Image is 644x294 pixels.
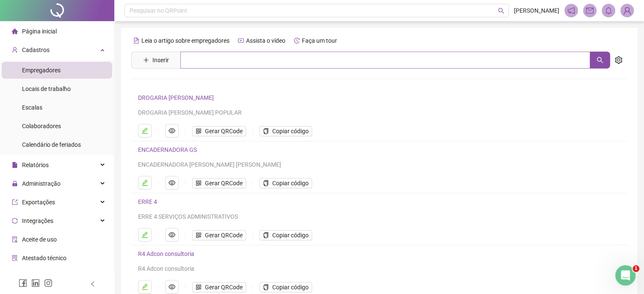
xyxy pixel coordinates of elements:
[260,178,312,188] button: Copiar código
[143,57,149,63] span: plus
[272,231,309,240] span: Copiar código
[141,283,148,290] span: edit
[22,67,61,74] span: Empregadores
[22,236,57,243] span: Aceite de uso
[192,282,246,292] button: Gerar QRCode
[196,180,202,186] span: qrcode
[141,37,229,44] span: Leia o artigo sobre empregadores
[633,265,639,272] span: 1
[22,28,57,35] span: Página inicial
[263,284,269,290] span: copy
[22,104,42,111] span: Escalas
[138,94,214,101] a: DROGARIA [PERSON_NAME]
[205,179,243,188] span: Gerar QRCode
[19,279,27,287] span: facebook
[615,56,622,64] span: setting
[138,160,592,169] div: ENCADERNADORA [PERSON_NAME] [PERSON_NAME]
[22,180,61,187] span: Administração
[238,38,244,44] span: youtube
[22,217,53,224] span: Integrações
[141,127,148,134] span: edit
[12,199,18,205] span: export
[22,123,61,129] span: Colaboradores
[246,37,285,44] span: Assista o vídeo
[205,126,243,136] span: Gerar QRCode
[621,4,633,17] img: 64197
[22,162,49,168] span: Relatórios
[514,6,559,15] span: [PERSON_NAME]
[169,283,175,290] span: eye
[263,180,269,186] span: copy
[12,47,18,53] span: user-add
[12,28,18,34] span: home
[272,179,309,188] span: Copiar código
[12,162,18,168] span: file
[138,250,194,257] a: R4 Adcon consultoria
[605,7,612,14] span: bell
[196,232,202,238] span: qrcode
[44,279,53,287] span: instagram
[294,38,300,44] span: history
[302,37,337,44] span: Faça um tour
[138,146,197,153] a: ENCADERNADORA GS
[22,255,66,261] span: Atestado técnico
[260,282,312,292] button: Copiar código
[272,283,309,292] span: Copiar código
[138,108,592,117] div: DROGARIA [PERSON_NAME] POPULAR
[31,279,40,287] span: linkedin
[12,218,18,224] span: sync
[22,273,60,280] span: Gerar QRCode
[136,53,176,67] button: Inserir
[192,230,246,240] button: Gerar QRCode
[263,232,269,238] span: copy
[192,126,246,136] button: Gerar QRCode
[90,281,96,287] span: left
[138,198,157,205] a: ERRE 4
[138,212,592,221] div: ERRE 4 SERVIÇOS ADMINISTRATIVOS
[152,55,169,65] span: Inserir
[169,179,175,186] span: eye
[196,128,202,134] span: qrcode
[169,231,175,238] span: eye
[22,85,71,92] span: Locais de trabalho
[597,57,603,63] span: search
[615,265,636,286] iframe: Intercom live chat
[22,141,81,148] span: Calendário de feriados
[12,181,18,187] span: lock
[138,264,592,273] div: R4 Adcon consultoria
[133,38,139,44] span: file-text
[12,236,18,242] span: audit
[586,7,594,14] span: mail
[260,230,312,240] button: Copiar código
[498,8,504,14] span: search
[169,127,175,134] span: eye
[260,126,312,136] button: Copiar código
[141,231,148,238] span: edit
[141,179,148,186] span: edit
[22,47,50,53] span: Cadastros
[192,178,246,188] button: Gerar QRCode
[205,283,243,292] span: Gerar QRCode
[12,255,18,261] span: solution
[263,128,269,134] span: copy
[567,7,575,14] span: notification
[196,284,202,290] span: qrcode
[22,199,55,206] span: Exportações
[205,231,243,240] span: Gerar QRCode
[272,126,309,136] span: Copiar código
